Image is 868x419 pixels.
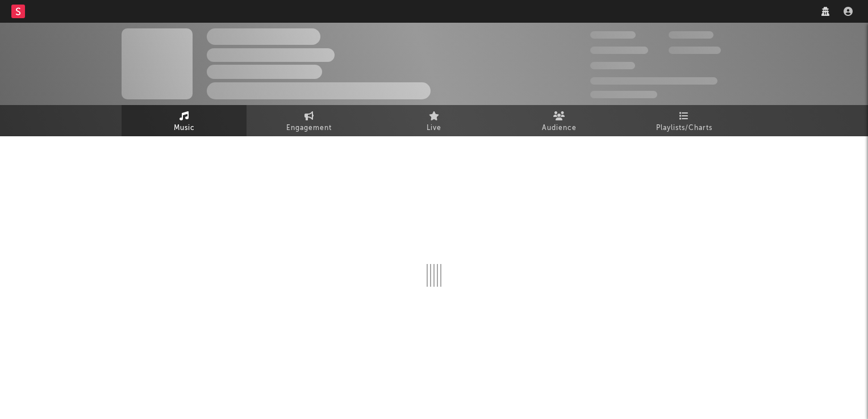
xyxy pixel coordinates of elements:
span: 100,000 [669,31,713,39]
span: 100,000 [590,62,635,69]
span: 300,000 [590,31,636,39]
span: Live [427,121,441,135]
span: Engagement [286,121,332,135]
span: 50,000,000 Monthly Listeners [590,77,717,85]
a: Playlists/Charts [621,105,746,136]
a: Live [372,105,496,136]
span: Playlists/Charts [656,121,712,135]
span: Audience [542,121,577,135]
a: Music [122,105,247,136]
span: 1,000,000 [669,47,721,54]
a: Engagement [247,105,372,136]
span: 50,000,000 [590,47,648,54]
span: Jump Score: 85.0 [590,91,657,98]
span: Music [174,121,195,135]
a: Audience [496,105,621,136]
